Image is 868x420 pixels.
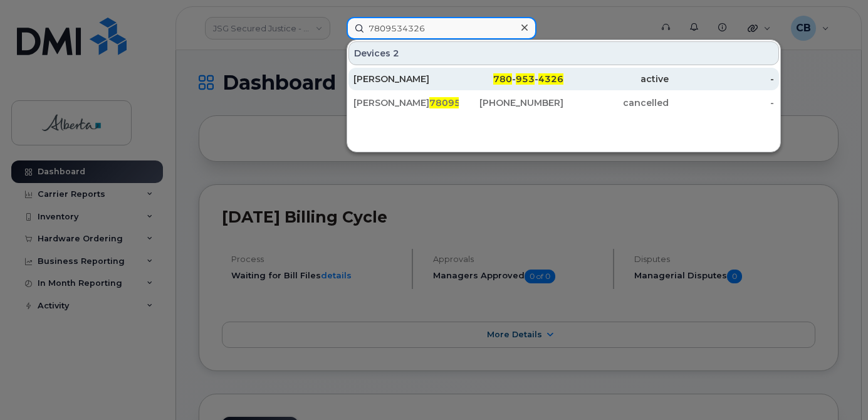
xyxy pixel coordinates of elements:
[493,73,512,85] span: 780
[563,73,669,85] div: active
[669,73,774,85] div: -
[353,97,459,109] div: [PERSON_NAME]
[516,73,535,85] span: 953
[459,97,564,109] div: [PHONE_NUMBER]
[538,73,563,85] span: 4326
[669,97,774,109] div: -
[348,41,779,65] div: Devices
[563,97,669,109] div: cancelled
[393,47,399,60] span: 2
[353,73,459,85] div: [PERSON_NAME]
[348,68,779,90] a: [PERSON_NAME]780-953-4326active-
[348,92,779,114] a: [PERSON_NAME]7809534326[PHONE_NUMBER]cancelled-
[429,97,492,108] span: 7809534326
[459,73,564,85] div: - -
